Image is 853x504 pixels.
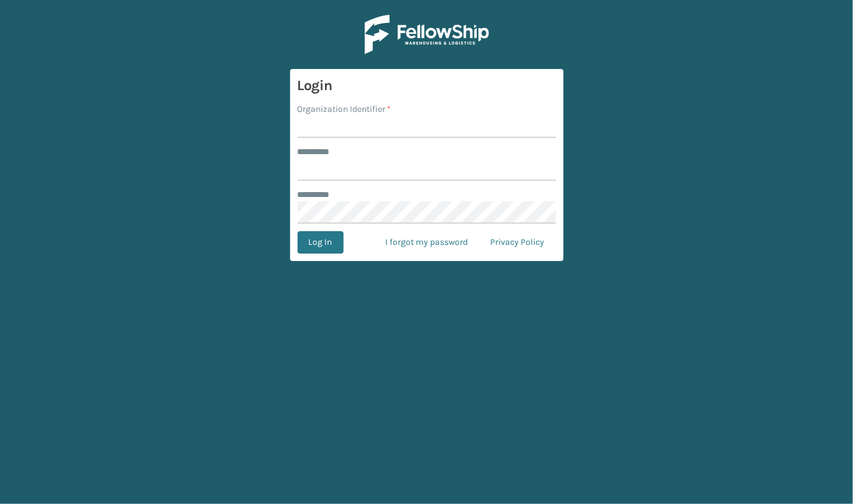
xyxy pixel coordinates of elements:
[365,15,489,54] img: Logo
[298,76,556,95] h3: Login
[375,231,480,254] a: I forgot my password
[480,231,556,254] a: Privacy Policy
[298,231,344,254] button: Log In
[298,103,391,116] label: Organization Identifier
